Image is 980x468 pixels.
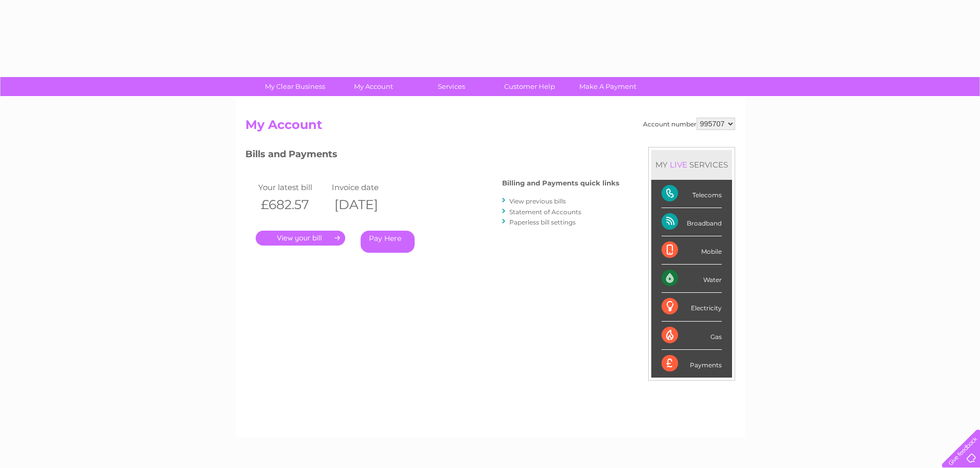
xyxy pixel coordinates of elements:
div: Water [662,265,722,293]
a: Pay Here [361,231,415,253]
div: Mobile [662,236,722,265]
a: Make A Payment [565,77,650,96]
th: £682.57 [256,194,330,215]
h4: Billing and Payments quick links [502,179,619,187]
td: Invoice date [329,180,403,194]
a: View previous bills [509,197,566,205]
a: Paperless bill settings [509,218,576,226]
a: Statement of Accounts [509,208,581,216]
div: LIVE [668,160,689,170]
a: My Clear Business [253,77,337,96]
div: Gas [662,322,722,350]
h3: Bills and Payments [245,147,619,165]
div: Account number [643,118,735,130]
a: Customer Help [487,77,572,96]
h2: My Account [245,118,735,137]
a: . [256,231,345,246]
div: MY SERVICES [651,150,732,179]
a: My Account [331,77,416,96]
div: Broadband [662,208,722,236]
div: Payments [662,350,722,378]
div: Electricity [662,293,722,321]
td: Your latest bill [256,180,330,194]
th: [DATE] [329,194,403,215]
a: Services [409,77,494,96]
div: Telecoms [662,180,722,208]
